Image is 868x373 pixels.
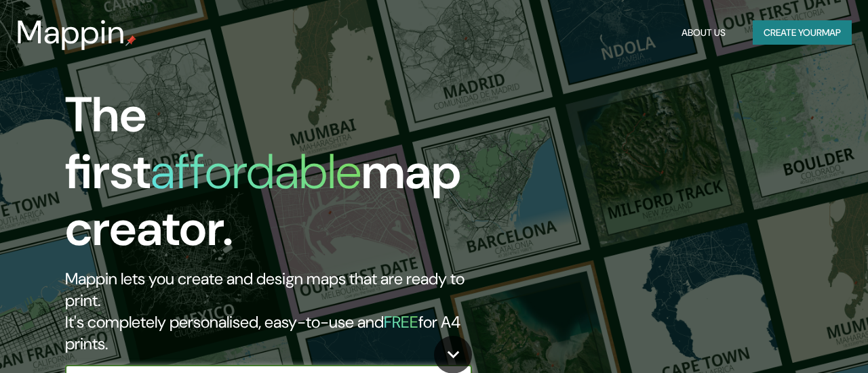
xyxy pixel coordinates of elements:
h1: affordable [151,140,361,203]
button: Create yourmap [753,20,852,45]
h5: FREE [384,311,418,332]
h1: The first map creator. [65,87,499,268]
h2: Mappin lets you create and design maps that are ready to print. It's completely personalised, eas... [65,268,499,355]
h3: Mappin [16,14,125,51]
img: mappin-pin [125,35,136,46]
button: About Us [676,20,731,45]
